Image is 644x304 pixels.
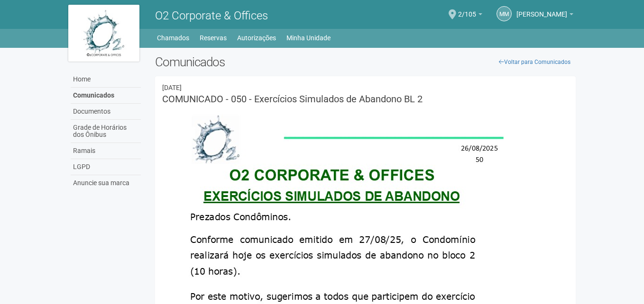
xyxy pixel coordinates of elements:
a: [PERSON_NAME] [516,12,573,19]
a: LGPD [71,159,141,175]
a: Anuncie sua marca [71,175,141,191]
a: Grade de Horários dos Ônibus [71,120,141,143]
a: Reservas [200,31,227,45]
a: Chamados [157,31,189,45]
a: 2/105 [458,12,482,19]
a: Home [71,72,141,88]
a: Minha Unidade [286,31,331,45]
span: O2 Corporate & Offices [155,9,268,22]
a: Documentos [71,104,141,120]
a: Autorizações [237,31,276,45]
h3: COMUNICADO - 050 - Exercícios Simulados de Abandono BL 2 [162,94,569,104]
div: 26/08/2025 19:14 [162,83,569,92]
a: Ramais [71,143,141,159]
h2: Comunicados [155,55,576,69]
a: Comunicados [71,88,141,104]
span: Marcelo Marins [516,1,567,18]
span: 2/105 [458,1,476,18]
img: logo.jpg [68,5,139,62]
a: MM [497,6,512,21]
a: Voltar para Comunicados [494,55,576,69]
